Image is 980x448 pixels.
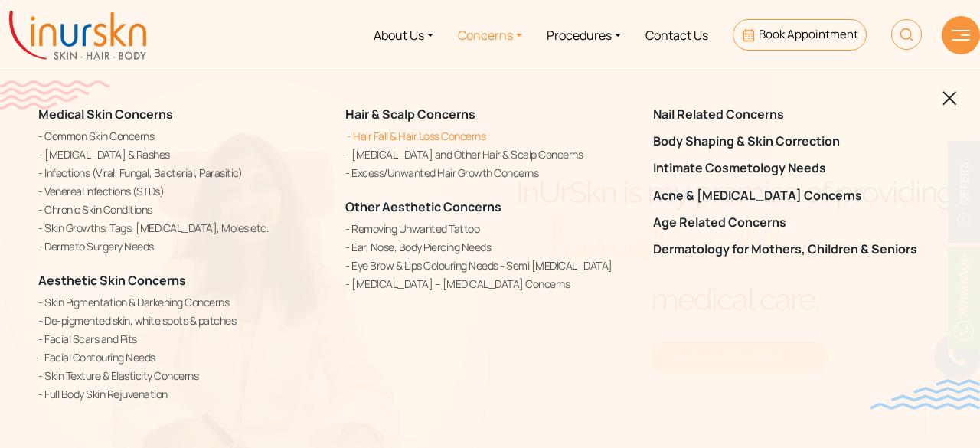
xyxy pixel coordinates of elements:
img: HeaderSearch [891,19,922,50]
a: Aesthetic Skin Concerns [38,272,186,289]
a: Chronic Skin Conditions [38,201,327,217]
a: Skin Growths, Tags, [MEDICAL_DATA], Moles etc. [38,220,327,236]
a: [MEDICAL_DATA] – [MEDICAL_DATA] Concerns [345,276,634,292]
a: Ear, Nose, Body Piercing Needs [345,239,634,255]
a: About Us [361,6,446,64]
a: De-pigmented skin, white spots & patches [38,312,327,329]
a: Eye Brow & Lips Colouring Needs - Semi [MEDICAL_DATA] [345,257,634,273]
a: Concerns [446,6,534,64]
a: Skin Texture & Elasticity Concerns [38,368,327,384]
a: Excess/Unwanted Hair Growth Concerns [345,165,634,181]
a: Contact Us [633,6,720,64]
a: [MEDICAL_DATA] and Other Hair & Scalp Concerns [345,146,634,162]
a: Venereal Infections (STDs) [38,183,327,199]
a: Book Appointment [733,19,867,51]
img: blackclosed [942,91,957,106]
a: Hair Fall & Hair Loss Concerns [345,128,634,144]
a: Facial Contouring Needs [38,349,327,365]
a: [MEDICAL_DATA] & Rashes [38,146,327,162]
a: Facial Scars and Pits [38,331,327,347]
a: Procedures [534,6,633,64]
a: Dermato Surgery Needs [38,238,327,254]
span: Book Appointment [759,26,858,42]
img: inurskn-logo [9,11,146,60]
a: Removing Unwanted Tattoo [345,221,634,237]
a: Medical Skin Concerns [38,106,173,123]
a: Body Shaping & Skin Correction [653,134,942,149]
a: Intimate Cosmetology Needs [653,161,942,175]
a: Nail Related Concerns [653,107,942,122]
a: Full Body Skin Rejuvenation [38,386,327,402]
a: Skin Pigmentation & Darkening Concerns [38,294,327,310]
a: Hair & Scalp Concerns [345,106,475,123]
img: hamLine.svg [952,30,970,41]
a: Common Skin Concerns [38,128,327,144]
a: Other Aesthetic Concerns [345,198,501,215]
a: Dermatology for Mothers, Children & Seniors [653,242,942,257]
a: Acne & [MEDICAL_DATA] Concerns [653,188,942,203]
a: Age Related Concerns [653,215,942,230]
a: Infections (Viral, Fungal, Bacterial, Parasitic) [38,165,327,181]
